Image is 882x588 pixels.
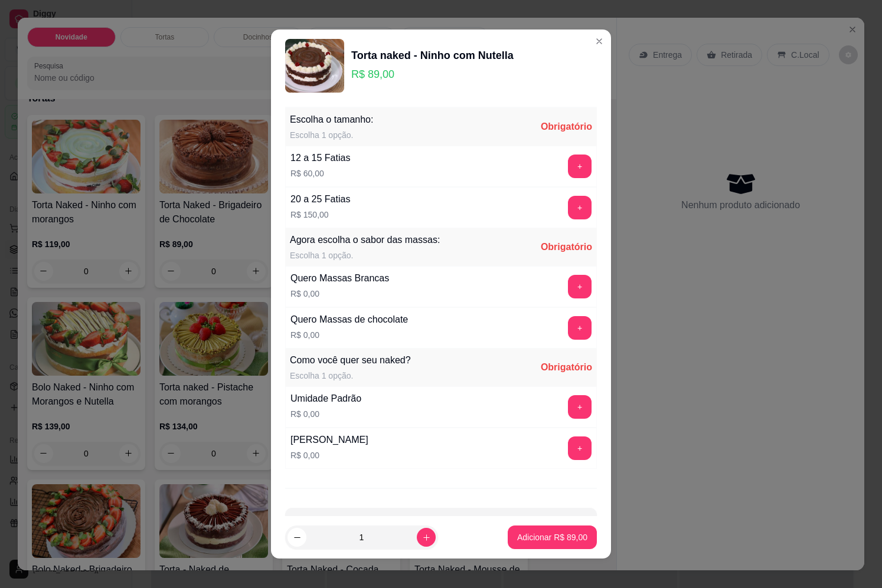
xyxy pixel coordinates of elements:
button: add [568,316,592,340]
button: add [568,395,592,419]
div: Quero Massas de chocolate [290,313,408,327]
div: Obrigatório [541,360,592,375]
button: add [568,155,592,178]
p: R$ 0,00 [290,449,368,461]
button: Adicionar R$ 89,00 [508,525,597,549]
button: decrease-product-quantity [288,528,306,547]
button: add [568,436,592,460]
div: Escolha 1 opção. [290,129,373,141]
button: add [568,196,592,219]
div: 20 a 25 Fatias [290,192,350,206]
div: Obrigatório [541,240,592,254]
p: R$ 0,00 [290,329,408,341]
div: 12 a 15 Fatias [290,151,350,165]
div: Escolha 1 opção. [290,249,440,261]
div: Torta naked - Ninho com Nutella [351,47,514,64]
div: Como você quer seu naked? [290,353,411,367]
button: increase-product-quantity [417,528,436,547]
button: Close [590,32,609,51]
div: Obrigatório [541,120,592,134]
p: Adicionar R$ 89,00 [517,531,587,543]
div: Escolha o tamanho: [290,113,373,127]
p: R$ 89,00 [351,66,514,83]
p: R$ 0,00 [290,288,389,300]
div: Agora escolha o sabor das massas: [290,233,440,247]
img: product-image [285,39,344,93]
p: R$ 150,00 [290,209,350,221]
div: Escolha 1 opção. [290,370,411,382]
button: add [568,275,592,298]
div: Umidade Padrão [290,392,361,406]
p: R$ 0,00 [290,408,361,420]
div: Quero Massas Brancas [290,271,389,285]
div: [PERSON_NAME] [290,433,368,447]
p: R$ 60,00 [290,167,350,179]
